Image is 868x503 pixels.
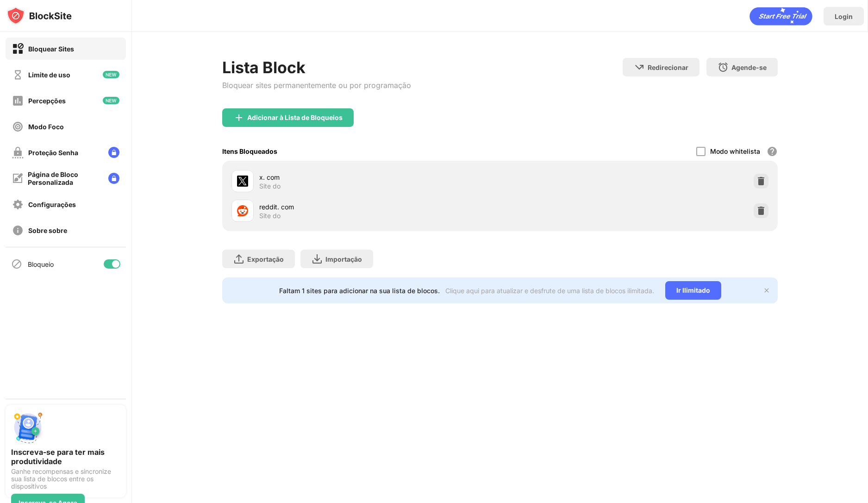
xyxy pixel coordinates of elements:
div: Página de Bloco Personalizada [28,170,101,186]
div: Ir Ilimitado [665,281,721,300]
img: lock-menu.svg [108,147,119,158]
div: Agende-se [731,63,767,71]
img: about-off.svg [12,225,24,236]
div: Inscreva-se para ter mais produtividade [11,447,120,466]
img: password-protection-off.svg [12,147,24,158]
div: Configurações [28,201,76,208]
div: Site do [259,212,281,220]
img: customize-block-page-off.svg [12,173,23,184]
div: animation [749,7,812,25]
div: Bloquear Sites [28,45,74,53]
div: Sobre sobre [28,226,67,234]
img: favicons [237,205,248,216]
img: blocking-icon.svg [11,258,22,270]
div: Redirecionar [648,63,688,71]
div: Modo Foco [28,123,64,131]
div: Site do [259,182,281,190]
img: block-on.svg [12,43,24,55]
div: Bloqueio [28,260,54,268]
div: Modo whitelista [710,147,760,155]
div: reddit. com [259,202,500,212]
img: push-signup.svg [11,410,44,444]
img: logo-blocksite.svg [6,6,72,25]
div: Exportação [247,255,284,263]
img: favicons [237,176,248,187]
div: Lista Block [222,58,411,77]
div: Bloquear sites permanentemente ou por programação [222,81,411,90]
div: Clique aqui para atualizar e desfrute de uma lista de blocos ilimitada. [445,287,654,295]
div: Proteção Senha [28,149,78,157]
div: Importação [325,255,362,263]
img: time-usage-off.svg [12,69,24,81]
img: insights-off.svg [12,95,24,107]
div: x. com [259,172,500,182]
div: Ganhe recompensas e sincronize sua lista de blocos entre os dispositivos [11,468,120,490]
img: settings-off.svg [12,199,24,210]
div: Login [835,13,853,20]
div: Percepções [28,97,66,105]
div: Adicionar à Lista de Bloqueios [247,114,343,121]
img: x-button.svg [763,287,770,294]
img: lock-menu.svg [108,173,119,184]
img: new-icon.svg [103,97,119,104]
div: Itens Bloqueados [222,147,277,155]
img: new-icon.svg [103,71,119,78]
div: Faltam 1 sites para adicionar na sua lista de blocos. [279,287,440,295]
img: focus-off.svg [12,121,24,132]
div: Limite de uso [28,71,70,79]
